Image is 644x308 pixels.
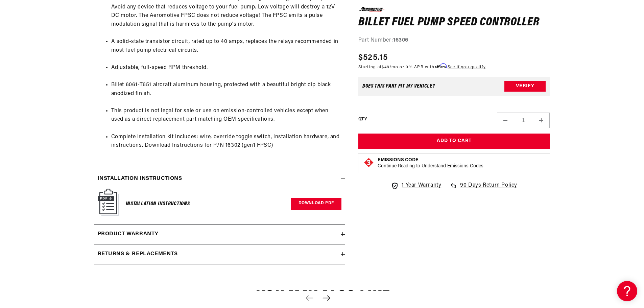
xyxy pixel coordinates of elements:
summary: Product warranty [94,224,345,244]
button: Previous slide [302,291,317,306]
li: Billet 6061-T651 aircraft aluminum housing, protected with a beautiful bright dip black anodized ... [111,81,341,98]
div: Does This part fit My vehicle? [362,84,435,89]
button: Next slide [319,291,334,306]
p: Starting at /mo or 0% APR with . [358,64,486,70]
span: 1 Year Warranty [402,181,441,190]
button: Emissions CodeContinue Reading to Understand Emissions Codes [378,157,483,169]
label: QTY [358,117,367,122]
button: Verify [504,81,546,92]
img: Instruction Manual [98,189,119,216]
li: This product is not legal for sale or use on emission-controlled vehicles except when used as a d... [111,107,341,124]
a: See if you qualify - Learn more about Affirm Financing (opens in modal) [448,65,486,69]
span: 90 Days Return Policy [460,181,517,197]
button: Add to Cart [358,134,550,149]
span: Affirm [435,63,447,68]
li: Complete installation kit includes: wire, override toggle switch, installation hardware, and inst... [111,133,341,150]
h2: Product warranty [98,230,159,239]
li: A solid-state transistor circuit, rated up to 40 amps, replaces the relays recommended in most fu... [111,38,341,55]
a: Download PDF [291,198,341,210]
h2: You may also like [77,290,567,306]
span: $525.15 [358,51,388,64]
h1: Billet Fuel Pump Speed Controller [358,17,550,28]
a: 1 Year Warranty [391,181,441,190]
summary: Returns & replacements [94,244,345,264]
summary: Installation Instructions [94,169,345,189]
a: 90 Days Return Policy [449,181,517,197]
img: Emissions code [363,157,374,168]
div: Part Number: [358,36,550,45]
strong: 16306 [393,38,408,43]
h2: Returns & replacements [98,250,178,259]
li: Adjustable, full-speed RPM threshold. [111,64,341,72]
h2: Installation Instructions [98,174,182,183]
h6: Installation Instructions [126,199,190,209]
p: Continue Reading to Understand Emissions Codes [378,163,483,169]
span: $48 [382,65,389,69]
strong: Emissions Code [378,158,419,163]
